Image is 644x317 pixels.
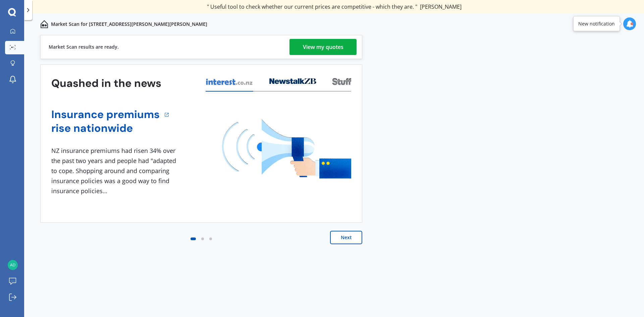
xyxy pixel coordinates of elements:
p: Market Scan for [STREET_ADDRESS][PERSON_NAME][PERSON_NAME] [51,21,207,28]
div: NZ insurance premiums had risen 34% over the past two years and people had "adapted to cope. Shop... [51,146,179,196]
div: Market Scan results are ready. [49,35,119,59]
a: Insurance premiums [51,108,160,121]
button: Next [330,231,362,244]
a: rise nationwide [51,121,160,135]
img: 314a0b6f1aa1183bc1d898cd6792ac5b [8,260,18,270]
img: home-and-contents.b802091223b8502ef2dd.svg [40,20,48,28]
a: View my quotes [289,39,357,55]
div: View my quotes [303,39,343,55]
h3: Quashed in the news [51,76,161,90]
div: New notification [578,20,615,27]
img: media image [222,119,351,178]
